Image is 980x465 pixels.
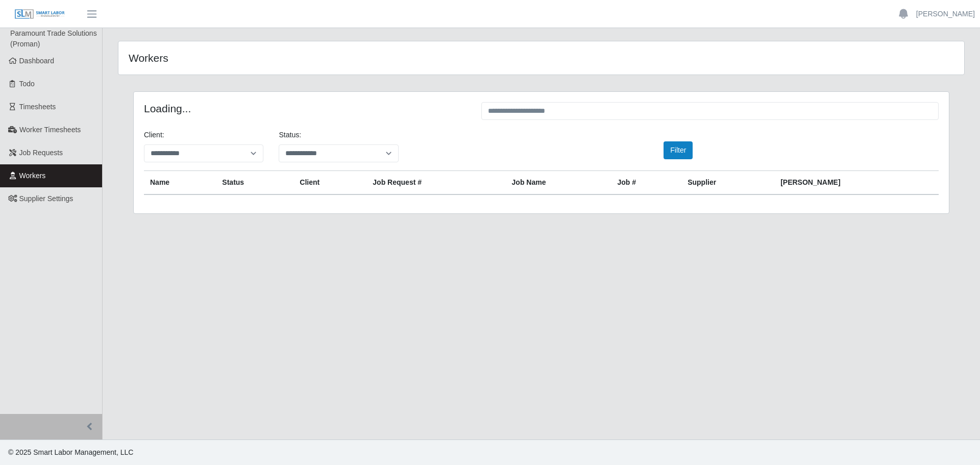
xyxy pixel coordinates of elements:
span: Job Requests [19,149,63,157]
span: Workers [19,172,46,180]
span: Timesheets [19,103,56,111]
span: © 2025 Smart Labor Management, LLC [8,448,133,456]
button: Filter [664,141,693,159]
th: Supplier [681,171,774,195]
h4: Workers [129,52,463,64]
span: Dashboard [19,57,55,65]
th: Status [216,171,293,195]
th: [PERSON_NAME] [774,171,939,195]
th: Client [293,171,366,195]
label: Status: [279,130,301,140]
span: Worker Timesheets [19,126,81,134]
span: Paramount Trade Solutions (Proman) [10,29,97,48]
span: Supplier Settings [19,194,73,203]
a: [PERSON_NAME] [916,9,975,19]
th: Job Name [506,171,611,195]
h4: Loading... [144,102,466,115]
label: Client: [144,130,164,140]
img: SLM Logo [14,9,65,20]
th: Job Request # [366,171,505,195]
th: Name [144,171,216,195]
span: Todo [19,80,35,88]
th: Job # [611,171,681,195]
